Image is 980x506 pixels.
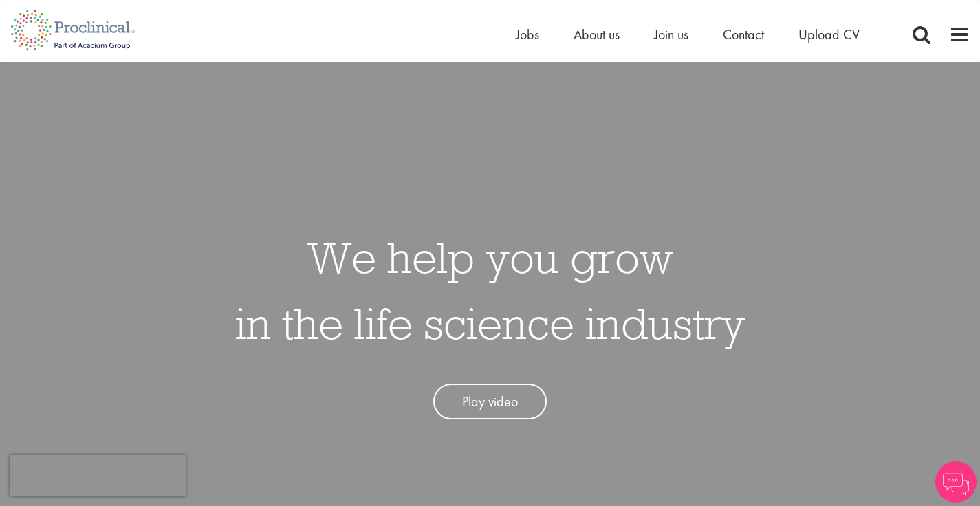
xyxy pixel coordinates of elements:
a: About us [574,25,620,43]
a: Upload CV [798,25,860,43]
a: Contact [723,25,764,43]
a: Jobs [516,25,539,43]
img: Chatbot [935,461,977,503]
a: Play video [433,384,547,420]
a: Join us [654,25,688,43]
h1: We help you grow in the life science industry [235,224,745,356]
